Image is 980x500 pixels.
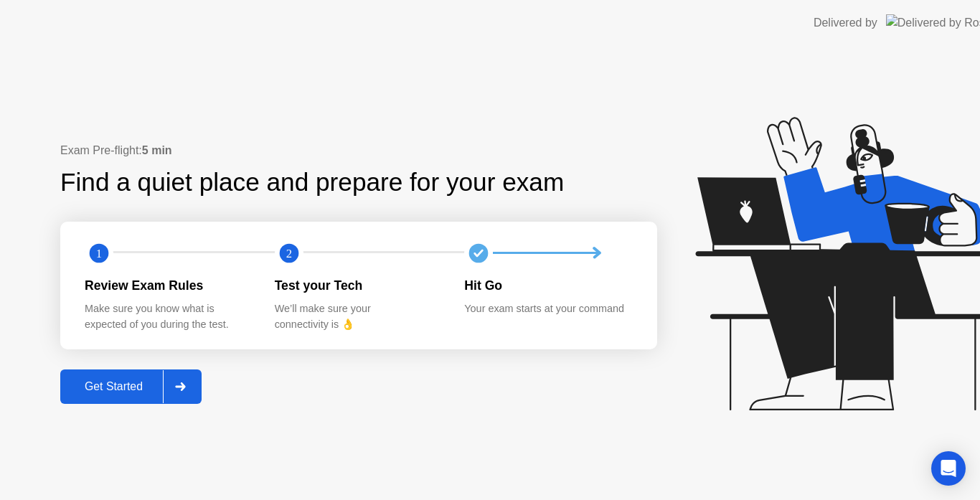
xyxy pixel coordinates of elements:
[96,246,102,260] text: 1
[275,301,442,332] div: We’ll make sure your connectivity is 👌
[931,451,966,486] div: Open Intercom Messenger
[60,142,657,159] div: Exam Pre-flight:
[814,14,877,32] div: Delivered by
[464,301,631,317] div: Your exam starts at your command
[464,276,631,295] div: Hit Go
[60,164,566,202] div: Find a quiet place and prepare for your exam
[60,369,202,404] button: Get Started
[286,246,292,260] text: 2
[85,276,252,295] div: Review Exam Rules
[275,276,442,295] div: Test your Tech
[85,301,252,332] div: Make sure you know what is expected of you during the test.
[65,380,163,393] div: Get Started
[142,144,172,156] b: 5 min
